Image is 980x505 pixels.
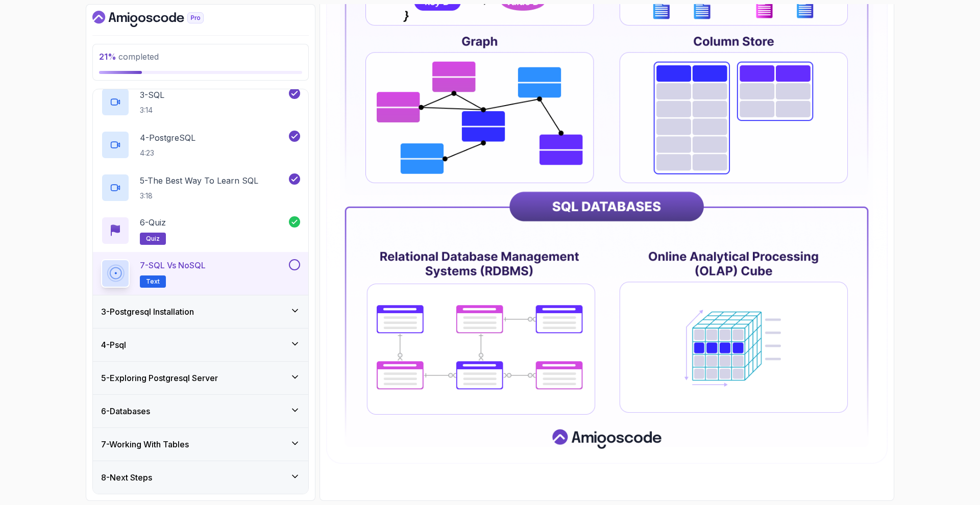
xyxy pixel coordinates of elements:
[93,295,308,328] button: 3-Postgresql Installation
[140,191,258,201] p: 3:18
[101,259,300,288] button: 7-SQL vs NoSQLText
[99,52,159,62] span: completed
[99,52,116,62] span: 21 %
[101,438,189,450] h3: 7 - Working With Tables
[93,428,308,461] button: 7-Working With Tables
[140,259,206,271] p: 7 - SQL vs NoSQL
[140,105,164,115] p: 3:14
[140,148,195,158] p: 4:23
[101,173,300,202] button: 5-The Best Way To Learn SQL3:18
[140,89,164,101] p: 3 - SQL
[140,174,258,187] p: 5 - The Best Way To Learn SQL
[140,132,195,144] p: 4 - PostgreSQL
[101,88,300,116] button: 3-SQL3:14
[93,395,308,427] button: 6-Databases
[92,11,227,27] a: Dashboard
[101,405,150,417] h3: 6 - Databases
[146,277,160,286] span: Text
[101,216,300,245] button: 6-Quizquiz
[101,131,300,159] button: 4-PostgreSQL4:23
[101,471,152,484] h3: 8 - Next Steps
[93,362,308,394] button: 5-Exploring Postgresql Server
[146,235,160,243] span: quiz
[140,216,166,229] p: 6 - Quiz
[93,329,308,361] button: 4-Psql
[101,339,126,351] h3: 4 - Psql
[101,306,194,318] h3: 3 - Postgresql Installation
[101,372,218,384] h3: 5 - Exploring Postgresql Server
[93,461,308,494] button: 8-Next Steps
